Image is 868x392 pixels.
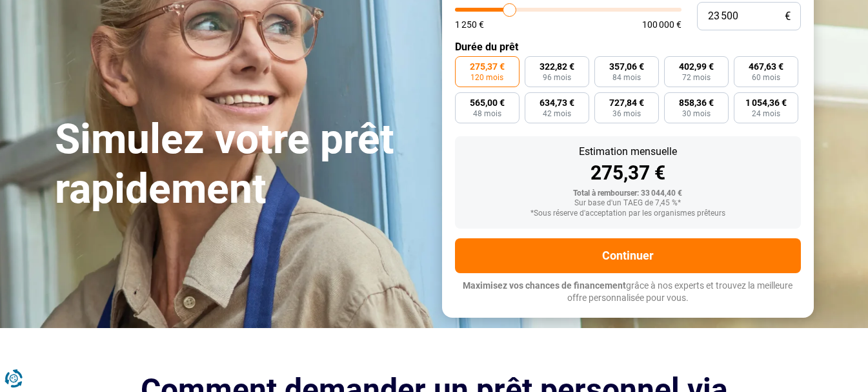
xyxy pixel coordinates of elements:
[470,62,505,71] span: 275,37 €
[473,110,501,118] span: 48 mois
[745,98,787,107] span: 1 054,36 €
[55,115,427,214] h1: Simulez votre prêt rapidement
[609,98,644,107] span: 727,84 €
[679,62,714,71] span: 402,99 €
[540,62,574,71] span: 322,82 €
[455,280,801,305] p: grâce à nos experts et trouvez la meilleure offre personnalisée pour vous.
[470,98,505,107] span: 565,00 €
[543,74,571,81] span: 96 mois
[540,98,574,107] span: 634,73 €
[465,163,791,183] div: 275,37 €
[612,74,641,81] span: 84 mois
[752,74,780,81] span: 60 mois
[543,110,571,118] span: 42 mois
[455,238,801,273] button: Continuer
[609,62,644,71] span: 357,06 €
[679,98,714,107] span: 858,36 €
[749,62,783,71] span: 467,63 €
[682,110,711,118] span: 30 mois
[612,110,641,118] span: 36 mois
[465,147,791,157] div: Estimation mensuelle
[785,11,791,22] span: €
[455,41,801,53] label: Durée du prêt
[682,74,711,81] span: 72 mois
[752,110,780,118] span: 24 mois
[463,280,626,291] span: Maximisez vos chances de financement
[642,20,681,29] span: 100 000 €
[455,20,484,29] span: 1 250 €
[470,74,503,81] span: 120 mois
[465,199,791,208] div: Sur base d'un TAEG de 7,45 %*
[465,209,791,218] div: *Sous réserve d'acceptation par les organismes prêteurs
[465,189,791,198] div: Total à rembourser: 33 044,40 €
